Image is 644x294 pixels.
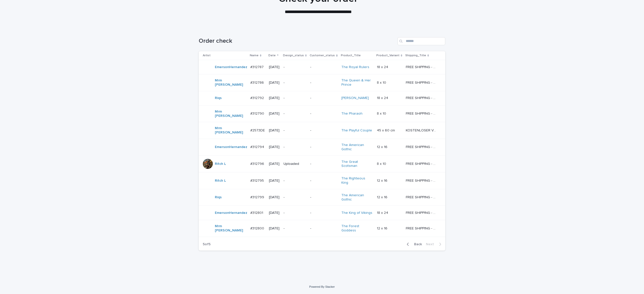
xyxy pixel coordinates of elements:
[341,193,373,202] a: The American Gothic
[250,53,259,58] p: Name
[406,210,438,215] p: FREE SHIPPING - preview in 1-2 business days, after your approval delivery will take 5-10 b.d.
[284,226,306,231] p: -
[199,220,445,237] tr: Mrm [PERSON_NAME] #312800#312800 [DATE]--The Forest Goddess 12 x 1612 x 16 FREE SHIPPING - previe...
[284,128,306,133] p: -
[250,161,265,166] p: #312796
[403,242,424,247] button: Back
[215,179,226,183] a: Ritch L
[310,96,337,100] p: -
[250,144,265,149] p: #312794
[284,145,306,149] p: -
[376,53,399,58] p: Product_Variant
[215,65,247,69] a: EmersonHernandez
[377,161,387,166] p: 8 x 10
[250,80,265,85] p: #312786
[199,37,395,45] h1: Order check
[406,111,438,116] p: FREE SHIPPING - preview in 1-2 business days, after your approval delivery will take 5-10 b.d.
[310,128,337,133] p: -
[215,145,247,149] a: EmersonHernandez
[341,112,363,116] a: The Pharaoh
[269,112,279,116] p: [DATE]
[341,176,373,185] a: The Righteous King
[377,64,389,69] p: 18 x 24
[377,178,388,183] p: 12 x 16
[341,224,373,233] a: The Forest Goddess
[397,37,445,45] input: Search
[215,96,222,100] a: Riqs
[268,53,276,58] p: Date
[199,189,445,206] tr: Riqs #312799#312799 [DATE]--The American Gothic 12 x 1612 x 16 FREE SHIPPING - preview in 1-2 bus...
[284,162,306,166] p: Uploaded
[215,195,222,200] a: Riqs
[310,179,337,183] p: -
[199,74,445,91] tr: Mrm [PERSON_NAME] #312786#312786 [DATE]--The Queen & Her Prince 8 x 108 x 10 FREE SHIPPING - prev...
[341,96,369,100] a: [PERSON_NAME]
[341,160,373,168] a: The Great Scotsman
[310,211,337,215] p: -
[406,64,438,69] p: FREE SHIPPING - preview in 1-2 business days, after your approval delivery will take 5-10 b.d.
[411,242,422,246] span: Back
[377,95,389,100] p: 18 x 24
[405,53,426,58] p: Shipping_Title
[250,127,266,133] p: #2573DE
[250,64,265,69] p: #312787
[426,242,437,246] span: Next
[341,65,369,69] a: The Royal Rulers
[199,91,445,105] tr: Riqs #312792#312792 [DATE]--[PERSON_NAME] 18 x 2418 x 24 FREE SHIPPING - preview in 1-2 business ...
[377,210,389,215] p: 18 x 24
[341,78,373,87] a: The Queen & Her Prince
[215,110,246,118] a: Mrm [PERSON_NAME]
[250,194,265,200] p: #312799
[269,179,279,183] p: [DATE]
[284,81,306,85] p: -
[215,224,246,233] a: Mrm [PERSON_NAME]
[250,225,265,231] p: #312800
[284,195,306,200] p: -
[310,65,337,69] p: -
[250,210,264,215] p: #312801
[269,162,279,166] p: [DATE]
[215,126,246,135] a: Mrm [PERSON_NAME]
[269,128,279,133] p: [DATE]
[199,156,445,172] tr: Ritch L #312796#312796 [DATE]Uploaded-The Great Scotsman 8 x 108 x 10 FREE SHIPPING - preview in ...
[284,112,306,116] p: -
[199,172,445,189] tr: Ritch L #312795#312795 [DATE]--The Righteous King 12 x 1612 x 16 FREE SHIPPING - preview in 1-2 b...
[406,144,438,149] p: FREE SHIPPING - preview in 1-2 business days, after your approval delivery will take 5-10 b.d.
[269,211,279,215] p: [DATE]
[377,225,388,231] p: 12 x 16
[341,143,373,152] a: The American Gothic
[269,65,279,69] p: [DATE]
[406,161,438,166] p: FREE SHIPPING - preview in 1-2 business days, after your approval delivery will take 5-10 b.d.
[283,53,304,58] p: Design_status
[310,145,337,149] p: -
[284,211,306,215] p: -
[199,238,215,251] p: 5 of 5
[203,53,211,58] p: Artist
[215,211,247,215] a: EmersonHernandez
[406,95,438,100] p: FREE SHIPPING - preview in 1-2 business days, after your approval delivery will take 5-10 b.d.
[377,80,387,85] p: 8 x 10
[310,53,335,58] p: Customer_status
[309,285,335,288] a: Powered By Stacker
[406,80,438,85] p: FREE SHIPPING - preview in 1-2 business days, after your approval delivery will take 5-10 b.d.
[424,242,445,247] button: Next
[284,96,306,100] p: -
[310,226,337,231] p: -
[215,162,226,166] a: Ritch L
[250,95,265,100] p: #312792
[341,53,361,58] p: Product_Title
[199,206,445,220] tr: EmersonHernandez #312801#312801 [DATE]--The King of Vikings 18 x 2418 x 24 FREE SHIPPING - previe...
[269,145,279,149] p: [DATE]
[250,178,265,183] p: #312795
[284,179,306,183] p: -
[310,81,337,85] p: -
[199,139,445,156] tr: EmersonHernandez #312794#312794 [DATE]--The American Gothic 12 x 1612 x 16 FREE SHIPPING - previe...
[406,127,438,133] p: KOSTENLOSER VERSAND - Vorschau in 1-2 Werktagen, nach Genehmigung 10-12 Werktage Lieferung
[269,81,279,85] p: [DATE]
[377,127,396,133] p: 45 x 60 cm
[310,162,337,166] p: -
[341,128,372,133] a: The Playful Couple
[269,226,279,231] p: [DATE]
[199,122,445,139] tr: Mrm [PERSON_NAME] #2573DE#2573DE [DATE]--The Playful Couple 45 x 60 cm45 x 60 cm KOSTENLOSER VERS...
